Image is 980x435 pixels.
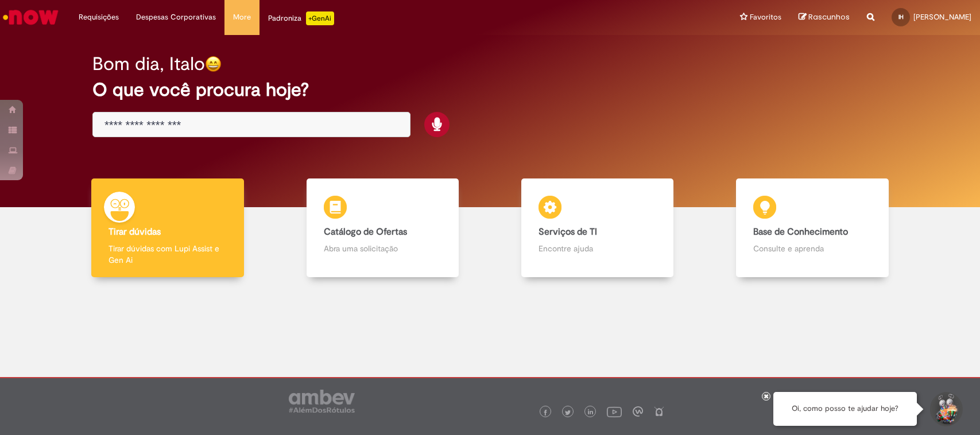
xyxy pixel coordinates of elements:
span: Requisições [79,11,119,23]
b: Serviços de TI [539,226,597,238]
b: Base de Conhecimento [753,226,848,238]
img: logo_footer_youtube.png [607,404,622,419]
span: IH [898,13,904,21]
p: Abra uma solicitação [324,243,441,254]
span: [PERSON_NAME] [913,12,971,22]
p: Consulte e aprenda [753,243,871,254]
span: Rascunhos [808,11,850,22]
b: Tirar dúvidas [109,226,161,238]
button: Iniciar Conversa de Suporte [928,392,963,426]
img: ServiceNow [1,6,60,29]
img: happy-face.png [205,56,222,72]
p: +GenAi [306,11,334,25]
a: Tirar dúvidas Tirar dúvidas com Lupi Assist e Gen Ai [60,178,275,278]
a: Rascunhos [799,12,850,23]
h2: Bom dia, Italo [92,54,205,74]
div: Padroniza [268,11,334,25]
img: logo_footer_facebook.png [543,410,548,415]
img: logo_footer_ambev_rotulo_gray.png [289,390,355,413]
span: Despesas Corporativas [136,11,216,23]
h2: O que você procura hoje? [92,80,888,100]
a: Serviços de TI Encontre ajuda [490,178,705,278]
span: More [233,11,251,23]
b: Catálogo de Ofertas [324,226,407,238]
p: Tirar dúvidas com Lupi Assist e Gen Ai [109,243,226,266]
img: logo_footer_linkedin.png [588,409,594,416]
p: Encontre ajuda [539,243,656,254]
img: logo_footer_twitter.png [565,410,571,415]
a: Catálogo de Ofertas Abra uma solicitação [275,178,490,278]
span: Favoritos [750,11,781,23]
div: Oi, como posso te ajudar hoje? [773,392,917,426]
img: logo_footer_workplace.png [633,406,643,417]
a: Base de Conhecimento Consulte e aprenda [705,178,920,278]
img: logo_footer_naosei.png [654,406,664,417]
